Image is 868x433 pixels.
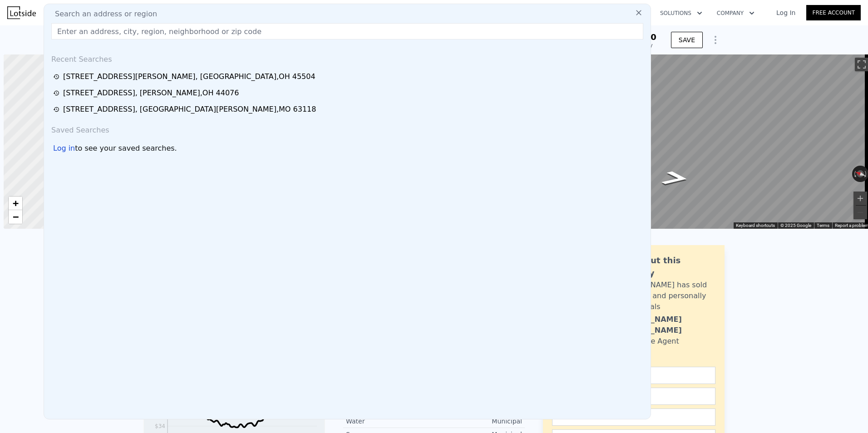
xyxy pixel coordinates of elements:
[650,167,700,189] path: Go South, Goodwin Ave
[53,71,644,82] a: [STREET_ADDRESS][PERSON_NAME], [GEOGRAPHIC_DATA],OH 45504
[48,9,157,20] span: Search an address or region
[736,222,775,229] button: Keyboard shortcuts
[53,104,644,115] a: [STREET_ADDRESS], [GEOGRAPHIC_DATA][PERSON_NAME],MO 63118
[13,197,19,209] span: +
[346,417,434,426] div: Water
[48,47,647,69] div: Recent Searches
[853,192,867,205] button: Zoom in
[706,31,725,49] button: Show Options
[614,254,715,280] div: Ask about this property
[63,104,316,115] div: [STREET_ADDRESS] , [GEOGRAPHIC_DATA][PERSON_NAME] , MO 63118
[806,5,861,20] a: Free Account
[614,280,715,312] div: [PERSON_NAME] has sold 67 homes and personally owns rentals
[48,118,647,139] div: Saved Searches
[9,210,22,224] a: Zoom out
[63,71,316,82] div: [STREET_ADDRESS][PERSON_NAME] , [GEOGRAPHIC_DATA] , OH 45504
[53,88,644,98] a: [STREET_ADDRESS], [PERSON_NAME],OH 44076
[434,417,522,426] div: Municipal
[53,143,75,154] div: Log in
[671,32,703,48] button: SAVE
[7,6,36,19] img: Lotside
[51,23,643,39] input: Enter an address, city, region, neighborhood or zip code
[710,5,762,21] button: Company
[765,8,806,17] a: Log In
[614,314,715,336] div: [PERSON_NAME] [PERSON_NAME]
[852,166,857,182] button: Rotate counterclockwise
[155,423,165,429] tspan: $34
[9,197,22,210] a: Zoom in
[653,5,710,21] button: Solutions
[13,211,19,222] span: −
[63,88,239,98] div: [STREET_ADDRESS] , [PERSON_NAME] , OH 44076
[780,223,811,228] span: © 2025 Google
[853,206,867,219] button: Zoom out
[817,223,829,228] a: Terms (opens in new tab)
[75,143,177,154] span: to see your saved searches.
